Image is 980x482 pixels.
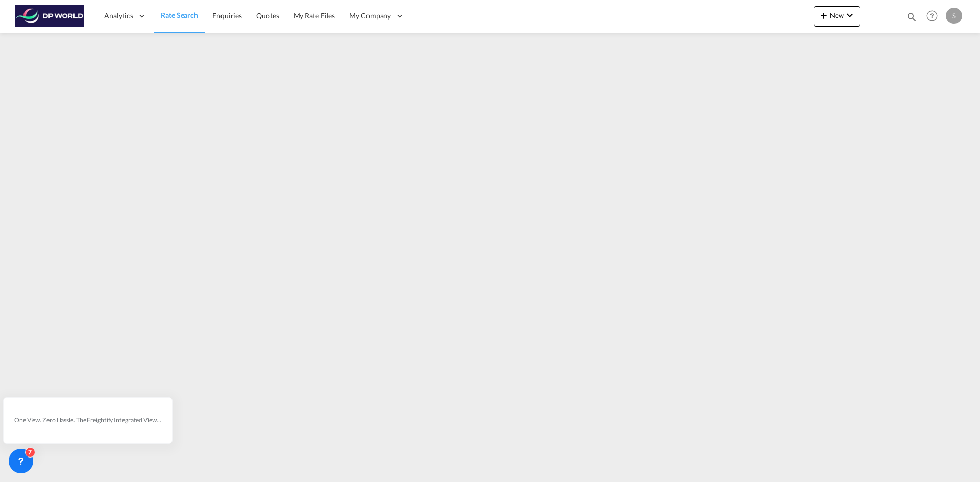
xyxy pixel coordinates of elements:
button: icon-plus 400-fgNewicon-chevron-down [814,6,860,27]
span: Quotes [256,11,279,20]
span: New [818,11,856,19]
span: My Company [349,11,391,21]
span: Analytics [104,11,133,21]
div: S [946,8,962,24]
md-icon: icon-chevron-down [844,9,856,21]
div: icon-magnify [906,11,917,27]
div: Help [923,7,946,26]
span: Help [923,7,941,24]
span: My Rate Files [293,11,335,20]
span: Enquiries [212,11,242,20]
img: c08ca190194411f088ed0f3ba295208c.png [15,5,84,28]
span: Rate Search [161,11,198,19]
md-icon: icon-plus 400-fg [818,9,830,21]
md-icon: icon-magnify [906,11,917,22]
